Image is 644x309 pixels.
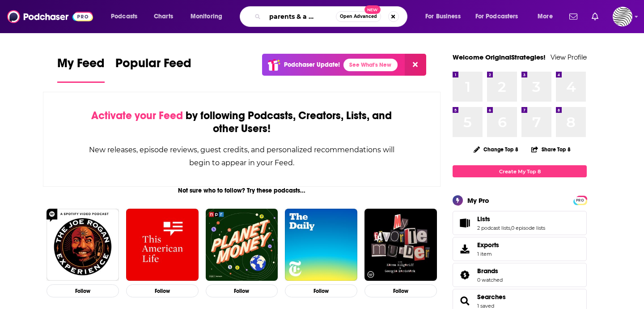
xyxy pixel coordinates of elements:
[364,5,381,14] span: New
[57,56,105,83] a: My Feed
[91,109,183,122] span: Activate your Feed
[477,277,503,283] a: 0 watched
[511,225,545,231] a: 0 episode lists
[248,6,416,27] div: Search podcasts, credits, & more...
[477,251,499,257] span: 1 item
[477,215,545,223] a: Lists
[88,143,395,169] div: New releases, episode reviews, guest credits, and personalized recommendations will begin to appe...
[467,196,489,205] div: My Pro
[575,197,585,203] a: PRO
[285,209,357,281] img: The Daily
[477,267,498,275] span: Brands
[575,197,585,204] span: PRO
[477,215,490,223] span: Lists
[477,225,510,231] a: 2 podcast lists
[475,10,518,23] span: For Podcasters
[7,8,93,25] img: Podchaser - Follow, Share and Rate Podcasts
[154,10,173,23] span: Charts
[613,7,632,26] span: Logged in as OriginalStrategies
[566,9,581,24] a: Show notifications dropdown
[47,209,119,281] img: The Joe Rogan Experience
[419,9,472,24] button: open menu
[364,284,437,297] button: Follow
[126,284,199,297] button: Follow
[340,14,377,19] span: Open Advanced
[336,11,381,22] button: Open AdvancedNew
[456,295,474,307] a: Searches
[477,241,499,249] span: Exports
[477,267,503,275] a: Brands
[285,284,357,297] button: Follow
[468,144,524,155] button: Change Top 8
[613,7,632,26] img: User Profile
[453,263,587,287] span: Brands
[284,61,340,69] p: Podchaser Update!
[206,284,278,297] button: Follow
[105,9,149,24] button: open menu
[477,303,494,309] a: 1 saved
[148,9,178,24] a: Charts
[47,284,119,297] button: Follow
[453,211,587,235] span: Lists
[453,53,546,61] a: Welcome OriginalStrategies!
[551,53,587,61] a: View Profile
[88,109,395,135] div: by following Podcasts, Creators, Lists, and other Users!
[115,56,191,76] span: Popular Feed
[456,269,474,281] a: Brands
[364,209,437,281] img: My Favorite Murder with Karen Kilgariff and Georgia Hardstark
[613,7,632,26] button: Show profile menu
[343,59,398,71] a: See What's New
[538,10,553,23] span: More
[264,9,336,24] input: Search podcasts, credits, & more...
[111,10,137,23] span: Podcasts
[126,209,199,281] img: This American Life
[43,187,441,194] div: Not sure who to follow? Try these podcasts...
[456,217,474,229] a: Lists
[425,10,461,23] span: For Business
[191,10,222,23] span: Monitoring
[115,56,191,83] a: Popular Feed
[531,141,571,158] button: Share Top 8
[470,9,531,24] button: open menu
[57,56,105,76] span: My Feed
[510,225,511,231] span: ,
[531,9,564,24] button: open menu
[184,9,234,24] button: open menu
[588,9,602,24] a: Show notifications dropdown
[453,165,587,177] a: Create My Top 8
[456,243,474,255] span: Exports
[206,209,278,281] img: Planet Money
[453,237,587,261] a: Exports
[477,293,506,301] a: Searches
